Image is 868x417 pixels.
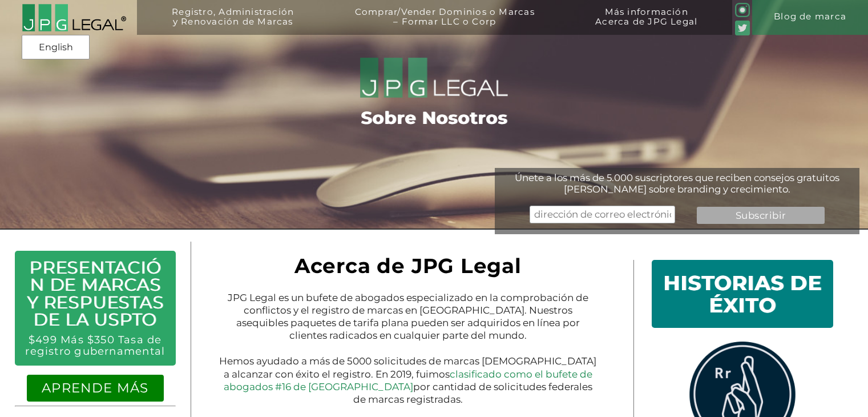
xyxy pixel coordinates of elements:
[25,333,165,358] a: $499 Más $350 Tasa de registro gubernamental
[27,257,164,330] a: Presentación de marcas y respuestas de la USPTO
[217,260,599,278] h1: Acerca de JPG Legal
[570,7,724,42] a: Más informaciónAcerca de JPG Legal
[224,368,592,392] a: clasificado como el bufete de abogados #16 de [GEOGRAPHIC_DATA]
[660,269,825,320] h1: HISTORIAS DE ÉXITO
[530,206,676,223] input: dirección de correo electrónico
[146,7,320,42] a: Registro, Administracióny Renovación de Marcas
[42,380,148,396] a: APRENDE MÁS
[22,3,126,32] img: 2016-logo-black-letters-3-r.png
[735,3,749,17] img: glyph-logo_May2016-green3-90.png
[217,355,599,405] p: Hemos ayudado a más de 5000 solicitudes de marcas [DEMOGRAPHIC_DATA] a alcanzar con éxito el regi...
[495,172,859,195] div: Únete a los más de 5.000 suscriptores que reciben consejos gratuitos [PERSON_NAME] sobre branding...
[735,21,749,35] img: Twitter_Social_Icon_Rounded_Square_Color-mid-green3-90.png
[697,207,825,224] input: Subscribir
[25,37,86,58] a: English
[329,7,560,42] a: Comprar/Vender Dominios o Marcas– Formar LLC o Corp
[217,291,599,342] p: JPG Legal es un bufete de abogados especializado en la comprobación de conflictos y el registro d...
